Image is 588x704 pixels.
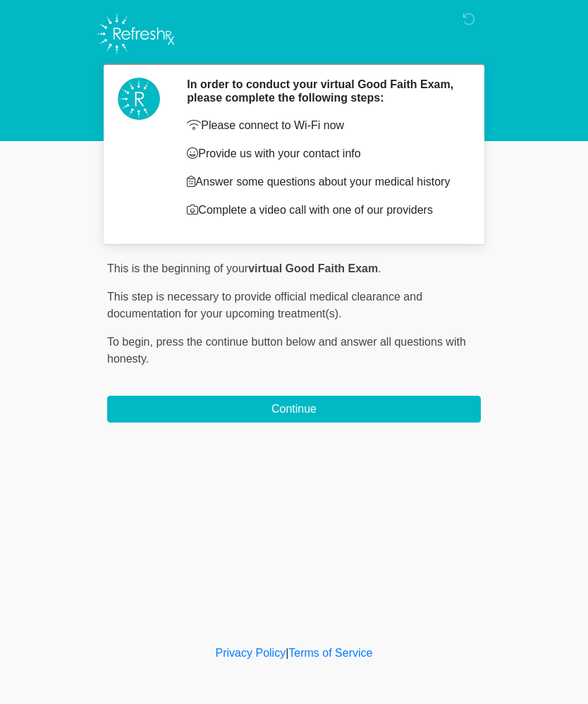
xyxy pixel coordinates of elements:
[107,396,481,423] button: Continue
[187,145,460,162] p: Provide us with your contact info
[107,336,466,365] span: press the continue button below and answer all questions with honesty.
[187,174,460,190] p: Answer some questions about your medical history
[107,336,156,348] span: To begin,
[286,647,288,659] a: |
[118,78,160,120] img: Agent Avatar
[187,202,460,219] p: Complete a video call with one of our providers
[288,647,372,659] a: Terms of Service
[187,78,460,104] h2: In order to conduct your virtual Good Faith Exam, please complete the following steps:
[107,291,422,320] span: This step is necessary to provide official medical clearance and documentation for your upcoming ...
[248,262,378,274] strong: virtual Good Faith Exam
[187,117,460,134] p: Please connect to Wi-Fi now
[378,262,381,274] span: .
[216,647,286,659] a: Privacy Policy
[107,262,248,274] span: This is the beginning of your
[93,11,178,57] img: Refresh RX Logo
